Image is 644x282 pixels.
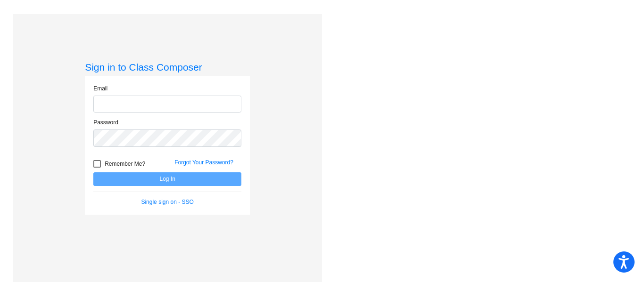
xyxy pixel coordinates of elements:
h3: Sign in to Class Composer [85,61,250,73]
label: Password [93,118,118,127]
span: Remember Me? [105,158,145,169]
label: Email [93,84,107,93]
a: Single sign on - SSO [141,199,193,205]
a: Forgot Your Password? [174,159,233,166]
button: Log In [93,172,241,186]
